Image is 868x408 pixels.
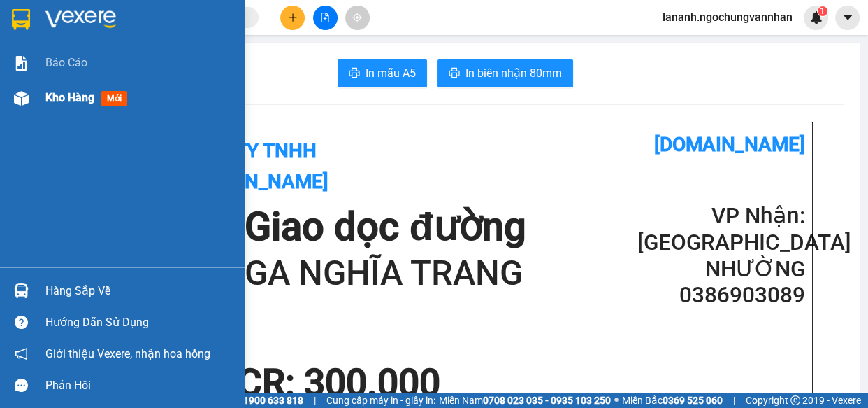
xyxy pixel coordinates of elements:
[15,347,28,360] span: notification
[15,379,28,392] span: message
[654,133,805,156] b: [DOMAIN_NAME]
[483,395,611,406] strong: 0708 023 035 - 0935 103 250
[651,8,804,26] span: lananh.ngochungvannhan
[663,395,723,406] strong: 0369 525 060
[178,139,328,193] b: Công ty TNHH [PERSON_NAME]
[637,203,805,256] h2: VP Nhận: [GEOGRAPHIC_DATA]
[465,64,562,82] span: In biên nhận 80mm
[614,398,619,403] span: ⚪️
[437,59,573,87] button: printerIn biên nhận 80mm
[45,91,94,104] span: Kho hàng
[45,375,234,396] div: Phản hồi
[352,13,362,22] span: aim
[320,13,330,22] span: file-add
[57,17,208,71] b: Công ty TNHH [PERSON_NAME]
[280,6,305,30] button: plus
[14,283,29,298] img: warehouse-icon
[45,345,210,363] span: Giới thiệu Vexere, nhận hoa hồng
[8,81,117,104] h2: BLC1410250007
[238,361,440,405] span: CR : 300.000
[15,316,28,329] span: question-circle
[835,6,860,30] button: caret-down
[790,395,800,405] span: copyright
[637,256,805,283] h2: NHƯỜNG
[243,395,303,406] strong: 1900 633 818
[14,56,29,71] img: solution-icon
[326,393,435,408] span: Cung cấp máy in - giấy in:
[45,312,234,333] div: Hướng dẫn sử dụng
[14,91,29,106] img: warehouse-icon
[45,281,234,302] div: Hàng sắp về
[622,393,723,408] span: Miền Bắc
[439,393,611,408] span: Miền Nam
[73,81,258,178] h1: Giao dọc đường
[345,6,370,30] button: aim
[349,67,360,80] span: printer
[314,393,316,408] span: |
[101,91,127,106] span: mới
[637,282,805,309] h2: 0386903089
[818,6,827,16] sup: 1
[366,64,416,82] span: In mẫu A5
[841,11,854,24] span: caret-down
[187,11,338,34] b: [DOMAIN_NAME]
[245,251,526,296] h1: GA NGHĨA TRANG
[45,54,87,71] span: Báo cáo
[288,13,298,22] span: plus
[245,203,526,251] h1: Giao dọc đường
[820,6,825,16] span: 1
[810,11,823,24] img: icon-new-feature
[12,9,30,30] img: logo-vxr
[313,6,338,30] button: file-add
[733,393,735,408] span: |
[449,67,460,80] span: printer
[338,59,427,87] button: printerIn mẫu A5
